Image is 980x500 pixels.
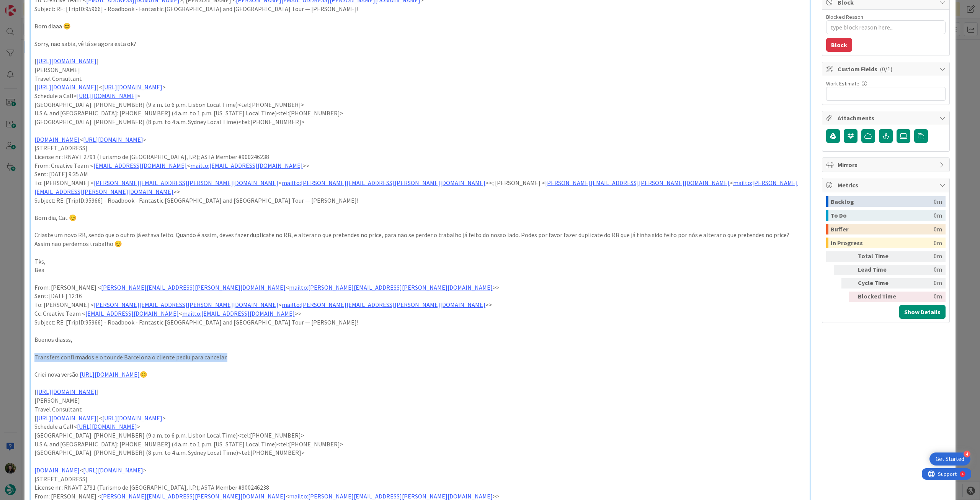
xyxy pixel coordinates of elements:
[34,448,806,457] p: [GEOGRAPHIC_DATA]: [PHONE_NUMBER] (8 p.m. to 4 a.m. Sydney Local Time)<tel:[PHONE_NUMBER]>
[36,83,96,91] a: [URL][DOMAIN_NAME]
[34,109,806,118] p: U.S.A. and [GEOGRAPHIC_DATA]: [PHONE_NUMBER] (4 a.m. to 1 p.m. [US_STATE] Local Time)<tel:[PHONE_...
[34,136,80,143] a: [DOMAIN_NAME]
[34,396,806,405] p: [PERSON_NAME]
[80,370,140,378] a: [URL][DOMAIN_NAME]
[34,257,806,266] p: Tks,
[83,466,143,474] a: [URL][DOMAIN_NAME]
[34,57,806,66] p: [ ]
[34,92,806,100] p: Schedule a Call< >
[838,160,936,169] span: Mirrors
[94,301,278,308] a: [PERSON_NAME][EMAIL_ADDRESS][PERSON_NAME][DOMAIN_NAME]
[831,210,934,221] div: To Do
[34,266,806,274] p: Bea
[36,388,96,395] a: [URL][DOMAIN_NAME]
[34,22,806,31] p: Bom diaaa 😊
[903,265,942,275] div: 0m
[94,179,278,187] a: [PERSON_NAME][EMAIL_ADDRESS][PERSON_NAME][DOMAIN_NAME]
[34,39,806,48] p: Sorry, não sabia, vê lá se agora esta ok?
[858,251,900,262] div: Total Time
[36,414,96,422] a: [URL][DOMAIN_NAME]
[101,492,286,500] a: [PERSON_NAME][EMAIL_ADDRESS][PERSON_NAME][DOMAIN_NAME]
[34,161,806,170] p: From: Creative Team < < >>
[929,452,970,466] div: Open Get Started checklist, remaining modules: 4
[34,292,806,300] p: Sent: [DATE] 12:16
[34,170,806,179] p: Sent: [DATE] 9:35 AM
[858,265,900,275] div: Lead Time
[34,83,806,92] p: [ ]< >
[34,405,806,414] p: Travel Consultant
[34,100,806,109] p: [GEOGRAPHIC_DATA]: [PHONE_NUMBER] (9 a.m. to 6 p.m. Lisbon Local Time)<tel:[PHONE_NUMBER]>
[34,353,806,362] p: Transfers confirmados e o tour de Barcelona o cliente pediu para cancelar.
[34,118,806,126] p: [GEOGRAPHIC_DATA]: [PHONE_NUMBER] (8 p.m. to 4 a.m. Sydney Local Time)<tel:[PHONE_NUMBER]>
[858,292,900,302] div: Blocked Time
[40,3,42,9] div: 4
[34,475,806,484] p: [STREET_ADDRESS]
[899,305,946,319] button: Show Details
[102,414,162,422] a: [URL][DOMAIN_NAME]
[77,423,137,430] a: [URL][DOMAIN_NAME]
[903,292,942,302] div: 0m
[831,238,934,248] div: In Progress
[282,179,485,187] a: mailto:[PERSON_NAME][EMAIL_ADDRESS][PERSON_NAME][DOMAIN_NAME]
[34,422,806,431] p: Schedule a Call< >
[34,179,798,195] a: mailto:[PERSON_NAME][EMAIL_ADDRESS][PERSON_NAME][DOMAIN_NAME]
[34,74,806,83] p: Travel Consultant
[34,335,806,344] p: Buenos diasss,
[101,284,286,291] a: [PERSON_NAME][EMAIL_ADDRESS][PERSON_NAME][DOMAIN_NAME]
[34,152,806,161] p: License nr.: RNAVT 2791 (Turismo de [GEOGRAPHIC_DATA], I.P.); ASTA Member #900246238
[93,162,187,169] a: [EMAIL_ADDRESS][DOMAIN_NAME]
[838,180,936,190] span: Metrics
[903,251,942,262] div: 0m
[34,231,806,248] p: Criaste um novo RB, sendo que o outro já estava feito. Quando é assim, deves fazer duplicate no R...
[903,278,942,289] div: 0m
[34,5,806,13] p: Subject: RE: [TripID:95966] - Roadbook - Fantastic [GEOGRAPHIC_DATA] and [GEOGRAPHIC_DATA] Tour —...
[964,451,970,457] div: 4
[16,1,35,10] span: Support
[34,414,806,423] p: [ ]< >
[934,238,942,248] div: 0m
[934,196,942,207] div: 0m
[838,64,936,74] span: Custom Fields
[190,162,303,169] a: mailto:[EMAIL_ADDRESS][DOMAIN_NAME]
[34,300,806,309] p: To: [PERSON_NAME] < < >>
[34,466,80,474] a: [DOMAIN_NAME]
[826,38,852,52] button: Block
[934,224,942,234] div: 0m
[858,278,900,289] div: Cycle Time
[34,440,806,449] p: U.S.A. and [GEOGRAPHIC_DATA]: [PHONE_NUMBER] (4 a.m. to 1 p.m. [US_STATE] Local Time)<tel:[PHONE_...
[34,309,806,318] p: Cc: Creative Team < < >>
[831,196,934,207] div: Backlog
[34,318,806,327] p: Subject: RE: [TripID:95966] - Roadbook - Fantastic [GEOGRAPHIC_DATA] and [GEOGRAPHIC_DATA] Tour —...
[34,483,806,492] p: License nr.: RNAVT 2791 (Turismo de [GEOGRAPHIC_DATA], I.P.); ASTA Member #900246238
[34,196,806,205] p: Subject: RE: [TripID:95966] - Roadbook - Fantastic [GEOGRAPHIC_DATA] and [GEOGRAPHIC_DATA] Tour —...
[34,431,806,440] p: [GEOGRAPHIC_DATA]: [PHONE_NUMBER] (9 a.m. to 6 p.m. Lisbon Local Time)<tel:[PHONE_NUMBER]>
[34,135,806,144] p: < >
[102,83,162,91] a: [URL][DOMAIN_NAME]
[34,283,806,292] p: From: [PERSON_NAME] < < >>
[34,179,806,196] p: To: [PERSON_NAME] < < >>; [PERSON_NAME] < < >>
[831,224,934,234] div: Buffer
[289,492,493,500] a: mailto:[PERSON_NAME][EMAIL_ADDRESS][PERSON_NAME][DOMAIN_NAME]
[934,210,942,221] div: 0m
[85,310,179,317] a: [EMAIL_ADDRESS][DOMAIN_NAME]
[34,66,806,74] p: [PERSON_NAME]
[880,65,892,73] span: ( 0/1 )
[34,213,806,222] p: Bom dia, Cat 😊
[545,179,730,187] a: [PERSON_NAME][EMAIL_ADDRESS][PERSON_NAME][DOMAIN_NAME]
[34,466,806,475] p: < >
[289,284,493,291] a: mailto:[PERSON_NAME][EMAIL_ADDRESS][PERSON_NAME][DOMAIN_NAME]
[182,310,295,317] a: mailto:[EMAIL_ADDRESS][DOMAIN_NAME]
[282,301,485,308] a: mailto:[PERSON_NAME][EMAIL_ADDRESS][PERSON_NAME][DOMAIN_NAME]
[83,136,143,143] a: [URL][DOMAIN_NAME]
[936,455,964,463] div: Get Started
[826,80,859,87] label: Work Estimate
[77,92,137,100] a: [URL][DOMAIN_NAME]
[34,370,806,379] p: Criei nova versão: 😊
[34,144,806,152] p: [STREET_ADDRESS]
[838,113,936,123] span: Attachments
[826,13,863,20] label: Blocked Reason
[36,57,96,65] a: [URL][DOMAIN_NAME]
[34,387,806,396] p: [ ]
